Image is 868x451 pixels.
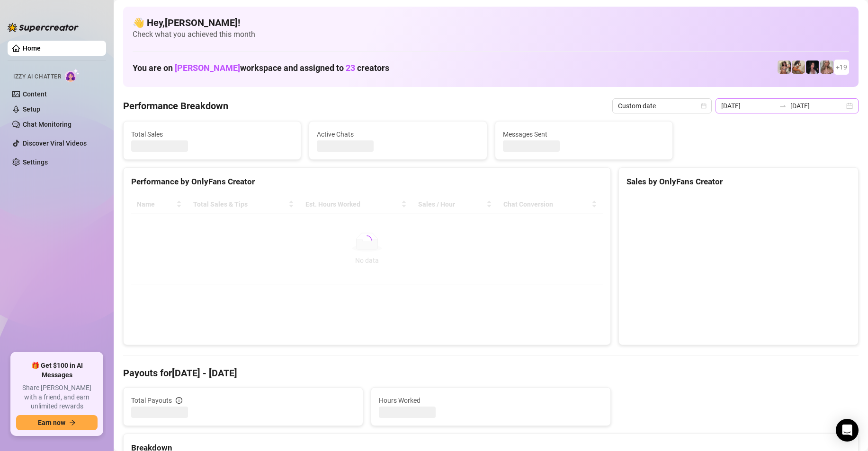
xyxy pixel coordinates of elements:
[721,101,775,111] input: Start date
[317,129,479,139] span: Active Chats
[16,383,98,411] span: Share [PERSON_NAME] with a friend, and earn unlimited rewards
[23,44,41,52] a: Home
[379,395,603,406] span: Hours Worked
[778,61,791,74] img: Avry (@avryjennervip)
[69,419,76,426] span: arrow-right
[131,129,293,139] span: Total Sales
[23,105,40,113] a: Setup
[175,63,240,73] span: [PERSON_NAME]
[790,101,844,111] input: End date
[806,61,819,74] img: Baby (@babyyyybellaa)
[779,102,787,110] span: to
[16,361,98,380] span: 🎁 Get $100 in AI Messages
[23,139,87,147] a: Discover Viral Videos
[503,129,665,139] span: Messages Sent
[792,61,805,74] img: Kayla (@kaylathaylababy)
[820,61,833,74] img: Kenzie (@dmaxkenz)
[131,175,603,188] div: Performance by OnlyFans Creator
[123,99,228,113] h4: Performance Breakdown
[23,121,72,128] a: Chat Monitoring
[16,415,98,430] button: Earn nowarrow-right
[133,29,849,40] span: Check what you achieved this month
[346,63,355,73] span: 23
[131,395,172,406] span: Total Payouts
[8,23,79,32] img: logo-BBDzfeDw.svg
[38,419,65,426] span: Earn now
[836,62,847,72] span: + 19
[626,175,850,188] div: Sales by OnlyFans Creator
[836,419,859,442] div: Open Intercom Messenger
[176,397,182,404] span: info-circle
[133,16,849,29] h4: 👋 Hey, [PERSON_NAME] !
[123,366,859,380] h4: Payouts for [DATE] - [DATE]
[701,103,707,109] span: calendar
[133,63,389,73] h1: You are on workspace and assigned to creators
[65,69,80,82] img: AI Chatter
[23,90,47,98] a: Content
[618,99,706,113] span: Custom date
[23,158,48,166] a: Settings
[13,72,61,81] span: Izzy AI Chatter
[362,235,372,245] span: loading
[779,102,787,110] span: swap-right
